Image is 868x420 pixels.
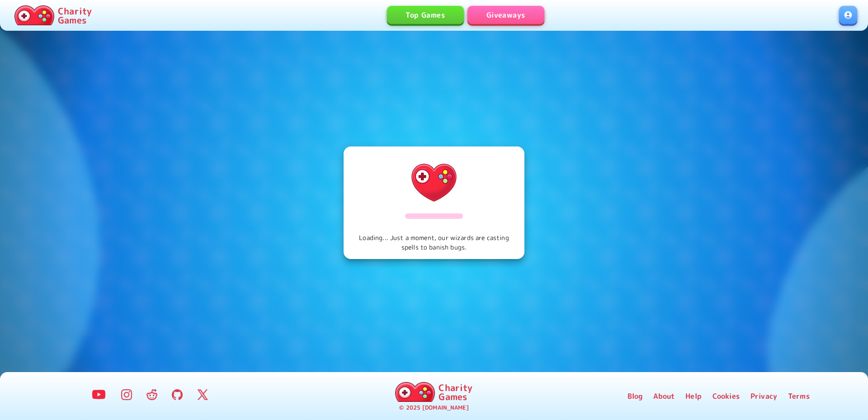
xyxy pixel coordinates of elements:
a: Help [685,391,702,401]
a: Cookies [712,391,740,401]
img: Reddit Logo [146,389,157,400]
img: Twitter Logo [197,389,208,400]
p: © 2025 [DOMAIN_NAME] [399,404,468,412]
a: Blog [627,391,643,401]
a: About [653,391,675,401]
a: Charity Games [11,4,95,27]
p: Charity Games [439,383,472,401]
a: Charity Games [392,380,476,404]
p: Charity Games [58,6,92,24]
a: Terms [788,391,810,401]
img: Instagram Logo [121,389,132,400]
a: Giveaways [467,6,544,24]
img: Charity.Games [395,382,435,402]
a: Top Games [387,6,464,24]
a: Privacy [750,391,777,401]
img: GitHub Logo [172,389,183,400]
img: Charity.Games [14,5,54,25]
